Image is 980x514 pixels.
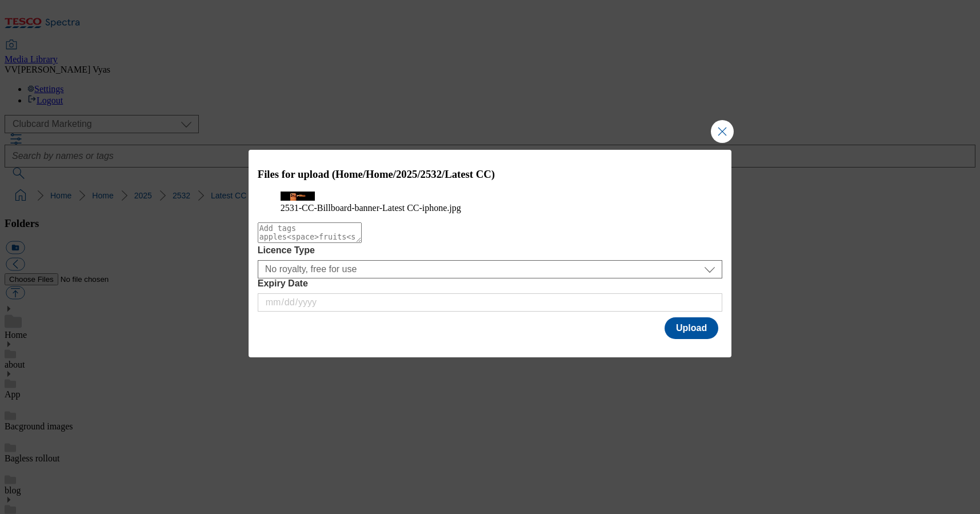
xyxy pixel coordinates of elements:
label: Licence Type [258,245,723,256]
h3: Files for upload (Home/Home/2025/2532/Latest CC) [258,168,723,181]
button: Upload [665,317,718,339]
figcaption: 2531-CC-Billboard-banner-Latest CC-iphone.jpg [281,203,700,213]
button: Close Modal [711,120,734,143]
div: Modal [249,150,732,357]
label: Expiry Date [258,278,723,289]
img: preview [281,192,315,201]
